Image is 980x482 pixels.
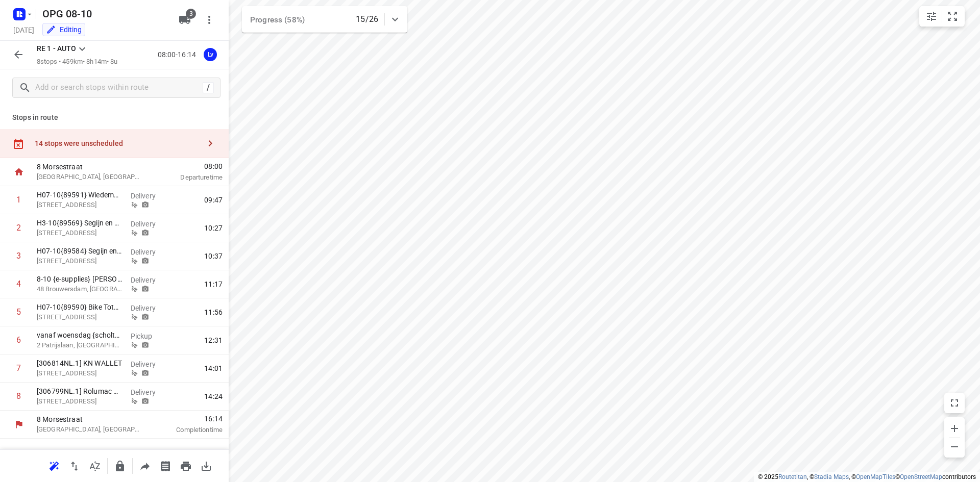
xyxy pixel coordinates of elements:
[37,312,122,322] p: [STREET_ADDRESS]
[204,307,223,317] span: 11:56
[203,82,214,93] div: /
[204,279,223,289] span: 11:17
[204,48,217,61] div: Lv
[200,44,220,65] button: Lv
[131,219,168,229] p: Delivery
[44,461,64,470] span: Reoptimize route
[921,6,942,27] button: Map settings
[16,223,21,233] div: 2
[37,246,122,256] p: H07-10{89584} Segijn en van Wees
[38,6,170,22] h5: OPG 08-10
[204,391,223,401] span: 14:24
[16,279,21,289] div: 4
[356,13,378,26] p: 15/26
[37,424,143,435] p: [GEOGRAPHIC_DATA], [GEOGRAPHIC_DATA]
[204,363,223,373] span: 14:01
[16,363,21,373] div: 7
[778,473,807,480] a: Routetitan
[37,200,122,210] p: [STREET_ADDRESS]
[16,391,21,401] div: 8
[204,195,223,205] span: 09:47
[204,251,223,261] span: 10:37
[37,57,118,67] p: 8 stops • 459km • 8h14m • 8u
[155,172,223,183] p: Departure time
[814,473,849,480] a: Stadia Maps
[37,172,143,182] p: [GEOGRAPHIC_DATA], [GEOGRAPHIC_DATA]
[242,6,407,33] div: Progress (58%)15/26
[35,80,203,96] input: Add or search stops within route
[37,386,122,396] p: [306799NL.1] Rolumac Robotics BV
[155,161,223,171] span: 08:00
[37,190,122,200] p: H07-10{89591} Wiedeman Logistics Solutions BV | Verschuijl
[155,425,223,435] p: Completion time
[942,6,963,27] button: Fit zoom
[204,335,223,345] span: 12:31
[85,461,105,470] span: Sort by time window
[37,302,122,312] p: H07-10{89590} Bike Totaal van Hulst Geversstraat
[204,223,223,233] span: 10:27
[12,112,216,123] p: Stops in route
[37,274,122,284] p: 8-10 {e-supplies} [PERSON_NAME]
[37,256,122,266] p: [STREET_ADDRESS]
[900,473,942,480] a: OpenStreetMap
[155,414,223,424] span: 16:14
[919,6,965,27] div: small contained button group
[37,218,122,228] p: H3-10{89569} Segijn en van Wees
[16,335,21,345] div: 6
[37,368,122,378] p: [STREET_ADDRESS]
[16,251,21,261] div: 3
[131,275,168,285] p: Delivery
[131,359,168,369] p: Delivery
[37,340,122,350] p: 2 Patrijslaan, [GEOGRAPHIC_DATA]
[200,49,220,59] span: Assigned to Luca van Dalen
[131,247,168,257] p: Delivery
[37,43,76,54] p: RE 1 - AUTO
[175,10,195,30] button: 3
[250,15,305,24] span: Progress (58%)
[131,303,168,313] p: Delivery
[37,284,122,294] p: 48 Brouwersdam, Hoofddorp
[155,461,176,470] span: Print shipping labels
[37,162,143,172] p: 8 Morsestraat
[131,387,168,397] p: Delivery
[186,9,196,19] span: 3
[158,49,200,60] p: 08:00-16:14
[758,473,976,480] li: © 2025 , © , © © contributors
[64,461,85,470] span: Reverse route
[37,358,122,368] p: [306814NL.1] KN WALLET
[196,461,216,470] span: Download route
[16,307,21,317] div: 5
[37,330,122,340] p: vanaf woensdag {scholtens} Bran
[9,24,38,36] h5: [DATE]
[131,331,168,341] p: Pickup
[176,461,196,470] span: Print route
[135,461,155,470] span: Share route
[37,228,122,238] p: [STREET_ADDRESS]
[856,473,895,480] a: OpenMapTiles
[131,191,168,201] p: Delivery
[110,456,130,476] button: Lock route
[46,24,82,35] div: Editing
[35,139,200,147] div: 14 stops were unscheduled
[37,396,122,407] p: [STREET_ADDRESS]
[37,414,143,424] p: 8 Morsestraat
[16,195,21,205] div: 1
